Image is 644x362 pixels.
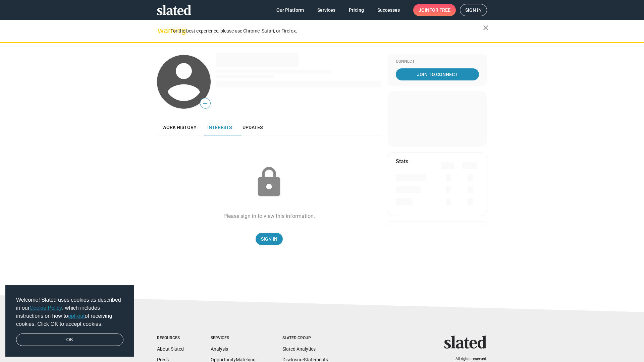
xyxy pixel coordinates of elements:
a: Pricing [343,4,369,16]
div: Connect [396,59,479,64]
a: Sign in [460,4,487,16]
span: Our Platform [276,4,304,16]
span: Updates [243,125,263,130]
span: Join To Connect [397,68,478,80]
a: Interests [202,119,237,135]
mat-icon: lock [252,166,286,199]
span: Pricing [349,4,364,16]
a: Joinfor free [413,4,456,16]
span: Successes [377,4,400,16]
div: Slated Group [282,336,328,341]
span: Welcome! Slated uses cookies as described in our , which includes instructions on how to of recei... [16,296,123,328]
div: cookieconsent [5,285,134,357]
a: Slated Analytics [282,346,316,352]
mat-icon: warning [158,26,166,35]
a: Work history [157,119,202,135]
a: opt-out [68,313,85,319]
div: Please sign in to view this information. [223,213,315,220]
mat-card-title: Stats [396,158,408,165]
span: Join [419,4,450,16]
mat-icon: close [482,24,490,32]
a: Analysis [211,346,228,352]
div: Resources [157,336,184,341]
a: Successes [372,4,405,16]
div: Services [211,336,256,341]
a: Services [312,4,341,16]
span: Work history [162,125,197,130]
span: Sign in [465,4,482,16]
a: Join To Connect [396,68,479,80]
a: Our Platform [271,4,309,16]
a: Updates [237,119,268,135]
a: dismiss cookie message [16,334,123,346]
a: Cookie Policy [30,305,62,311]
span: Interests [207,125,232,130]
a: About Slated [157,346,184,352]
span: — [200,99,210,108]
a: Sign In [256,233,283,245]
span: Sign In [261,233,277,245]
span: Services [317,4,335,16]
span: for free [429,4,450,16]
div: For the best experience, please use Chrome, Safari, or Firefox. [170,26,483,36]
